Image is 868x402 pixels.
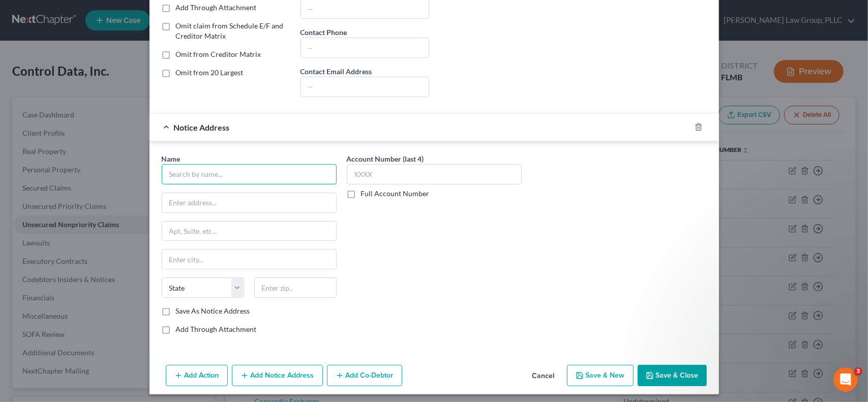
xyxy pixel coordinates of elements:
span: Omit claim from Schedule E/F and Creditor Matrix [176,21,284,40]
input: XXXX [347,164,522,184]
button: Add Action [166,365,228,386]
span: 8 articles [10,227,43,237]
p: Pro+ and Whoa Features [10,191,181,201]
span: Notice Address [174,122,230,132]
label: Contact Phone [301,27,347,38]
input: Enter address... [162,193,336,212]
div: Search for helpSearch for help [7,25,197,45]
p: Check out the premium features that are exclusive to the Pro+ and Whoa Plans [10,203,181,225]
span: Help [160,334,178,341]
input: Search for help [7,25,197,45]
label: Add Through Attachment [176,3,257,13]
p: Getting Started [10,88,181,99]
input: -- [301,38,429,57]
span: 3 [854,367,862,376]
span: Omit from Creditor Matrix [176,50,261,58]
p: Tips on setting up your firm's account in NextChapter [10,140,181,162]
button: Help [136,308,203,349]
span: Messages [84,334,119,341]
span: 69 articles [10,290,47,300]
input: -- [301,77,429,97]
span: Home [23,334,44,341]
p: General and Miscellaneous Questions [10,254,181,264]
span: Omit from 20 Largest [176,68,244,77]
label: Add Through Attachment [176,324,257,334]
button: Cancel [524,366,563,386]
p: Articles that answer common questions about completing the forms in NextChapter [10,266,181,288]
input: Search by name... [162,164,337,184]
button: Messages [68,308,135,349]
h2: 46 collections [10,59,193,71]
input: Enter city... [162,250,336,269]
label: Account Number (last 4) [347,153,424,164]
label: Full Account Number [361,189,430,199]
input: Apt, Suite, etc... [162,222,336,241]
iframe: Intercom live chat [833,367,858,392]
button: Add Co-Debtor [327,365,402,386]
input: Enter zip.. [254,277,337,298]
button: Add Notice Address [232,365,323,386]
span: Name [162,154,181,163]
label: Contact Email Address [301,66,372,77]
button: Save & Close [638,365,707,386]
h1: Help [89,4,116,21]
button: Save & New [567,365,634,386]
p: Setting Up Your Firm [10,128,181,138]
label: Save As Notice Address [176,306,250,316]
span: 7 articles [10,101,43,111]
span: 18 articles [10,164,47,174]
